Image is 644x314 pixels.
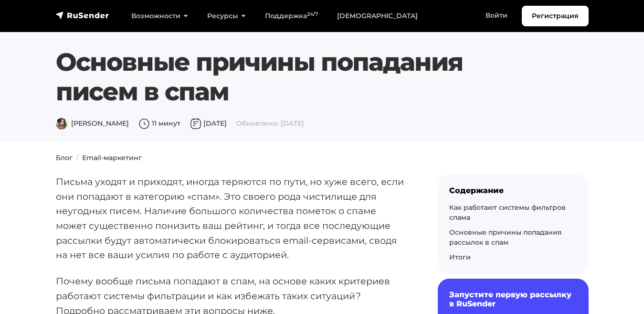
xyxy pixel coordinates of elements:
a: Блог [56,153,73,162]
a: [DEMOGRAPHIC_DATA] [327,6,427,26]
div: Содержание [449,186,577,195]
a: Поддержка24/7 [255,6,327,26]
a: Войти [476,6,517,25]
img: Дата публикации [190,118,201,130]
a: Ресурсы [198,6,255,26]
span: [PERSON_NAME] [56,119,129,128]
li: Email-маркетинг [73,153,142,163]
h1: Основные причины попадания писем в спам [56,47,543,107]
a: Итоги [449,253,471,261]
a: Регистрация [522,6,589,26]
span: Обновлено: [DATE] [236,119,304,128]
a: Основные причины попадания рассылок в спам [449,228,562,247]
span: [DATE] [190,119,227,128]
span: 11 минут [138,119,180,128]
nav: breadcrumb [50,153,594,163]
p: Письма уходят и приходят, иногда теряются по пути, но хуже всего, если они попадают в категорию «... [56,174,407,262]
img: RuSender [56,11,109,20]
img: Время чтения [138,118,150,130]
a: Возможности [122,6,198,26]
sup: 24/7 [307,11,318,17]
a: Как работают системы фильтров спама [449,203,566,222]
h6: Запустите первую рассылку в RuSender [449,290,577,308]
